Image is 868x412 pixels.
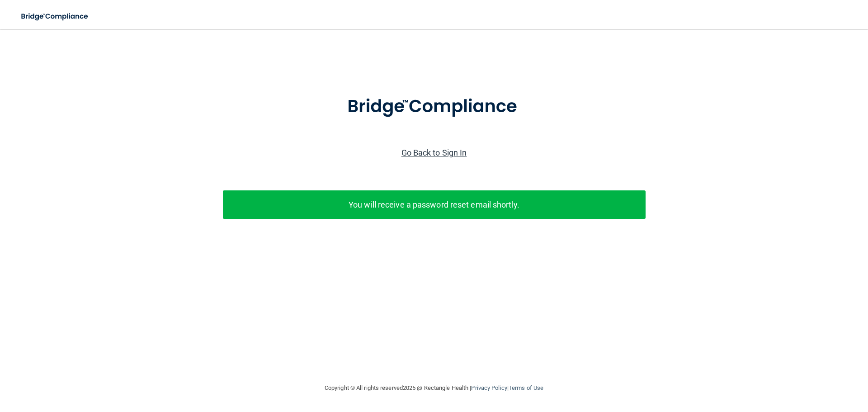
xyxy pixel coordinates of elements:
[14,7,97,26] img: bridge_compliance_login_screen.278c3ca4.svg
[269,374,599,403] div: Copyright © All rights reserved 2025 @ Rectangle Health | |
[401,148,467,157] a: Go Back to Sign In
[329,83,539,130] img: bridge_compliance_login_screen.278c3ca4.svg
[230,197,639,212] p: You will receive a password reset email shortly.
[471,384,507,391] a: Privacy Policy
[509,384,543,391] a: Terms of Use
